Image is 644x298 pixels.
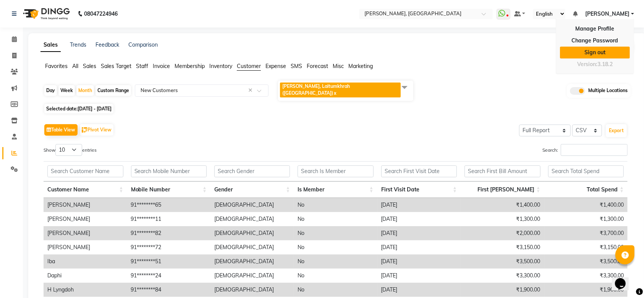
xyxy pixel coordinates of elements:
a: Sales [40,38,61,52]
input: Search Gender [214,165,290,177]
select: Showentries [55,144,82,156]
th: Total Spend: activate to sort column ascending [544,181,628,198]
td: ₹3,700.00 [544,226,628,240]
span: [DATE] - [DATE] [78,106,112,112]
span: Clear all [248,86,255,94]
td: [DEMOGRAPHIC_DATA] [210,283,294,297]
td: [DATE] [377,198,461,212]
td: ₹3,300.00 [544,269,628,283]
td: ₹1,900.00 [461,283,544,297]
td: [PERSON_NAME] [44,198,127,212]
span: [PERSON_NAME], Laitumkhrah ([GEOGRAPHIC_DATA]) [282,83,350,96]
td: [DEMOGRAPHIC_DATA] [210,254,294,269]
a: Change Password [560,35,630,47]
td: ₹3,500.00 [461,254,544,269]
input: Search: [561,144,628,156]
span: Forecast [307,63,328,70]
button: Table View [44,124,78,136]
span: Multiple Locations [588,87,628,95]
td: H Lyngdoh [44,283,127,297]
a: Manage Profile [560,23,630,35]
td: [DATE] [377,212,461,226]
img: pivot.png [82,127,87,133]
span: [PERSON_NAME] [585,10,629,18]
input: Search Mobile Number [131,165,207,177]
div: Day [44,85,57,96]
span: Sales [83,63,96,70]
td: ₹1,300.00 [461,212,544,226]
img: logo [19,3,72,24]
td: No [294,212,377,226]
span: Expense [265,63,286,70]
td: [DATE] [377,269,461,283]
td: ₹1,400.00 [461,198,544,212]
td: ₹2,000.00 [461,226,544,240]
td: [PERSON_NAME] [44,240,127,254]
button: Export [606,124,627,137]
td: ₹1,900.00 [544,283,628,297]
td: No [294,226,377,240]
span: Staff [136,63,148,70]
input: Search Customer Name [47,165,123,177]
b: 08047224946 [84,3,118,24]
td: ₹1,300.00 [544,212,628,226]
td: ₹3,300.00 [461,269,544,283]
iframe: chat widget [612,267,636,290]
td: [DEMOGRAPHIC_DATA] [210,198,294,212]
td: No [294,240,377,254]
td: No [294,283,377,297]
input: Search First Visit Date [381,165,457,177]
td: [PERSON_NAME] [44,226,127,240]
td: ₹1,400.00 [544,198,628,212]
input: Search First Bill Amount [464,165,540,177]
a: Trends [70,41,86,48]
a: Sign out [560,47,630,58]
td: [DEMOGRAPHIC_DATA] [210,240,294,254]
div: Week [58,85,75,96]
td: ₹3,150.00 [461,240,544,254]
span: Misc [333,63,344,70]
td: [DATE] [377,254,461,269]
span: Sales Target [101,63,131,70]
td: ₹3,500.00 [544,254,628,269]
span: Invoice [153,63,170,70]
td: Iba [44,254,127,269]
td: No [294,254,377,269]
label: Search: [542,144,628,156]
label: Show entries [44,144,97,156]
td: [DEMOGRAPHIC_DATA] [210,212,294,226]
td: [PERSON_NAME] [44,212,127,226]
td: No [294,198,377,212]
th: Customer Name: activate to sort column ascending [44,181,127,198]
span: SMS [291,63,302,70]
span: Inventory [209,63,232,70]
td: [DEMOGRAPHIC_DATA] [210,269,294,283]
td: Daphi [44,269,127,283]
td: No [294,269,377,283]
td: ₹3,150.00 [544,240,628,254]
div: Month [76,85,94,96]
td: [DATE] [377,240,461,254]
input: Search Total Spend [548,165,624,177]
input: Search Is Member [298,165,373,177]
th: Mobile Number: activate to sort column ascending [127,181,211,198]
a: x [333,90,337,96]
a: Feedback [95,41,119,48]
div: Custom Range [95,85,131,96]
th: Gender: activate to sort column ascending [210,181,294,198]
button: Pivot View [80,124,113,136]
span: Favorites [45,63,68,70]
span: Customer [237,63,261,70]
span: Selected date: [44,104,113,113]
th: Is Member: activate to sort column ascending [294,181,377,198]
th: First Bill Amount: activate to sort column ascending [461,181,544,198]
div: Version:3.18.2 [560,59,630,70]
td: [DEMOGRAPHIC_DATA] [210,226,294,240]
span: Marketing [348,63,373,70]
span: Membership [175,63,205,70]
th: First Visit Date: activate to sort column ascending [377,181,461,198]
td: [DATE] [377,283,461,297]
td: [DATE] [377,226,461,240]
a: Comparison [128,41,158,48]
span: All [72,63,78,70]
